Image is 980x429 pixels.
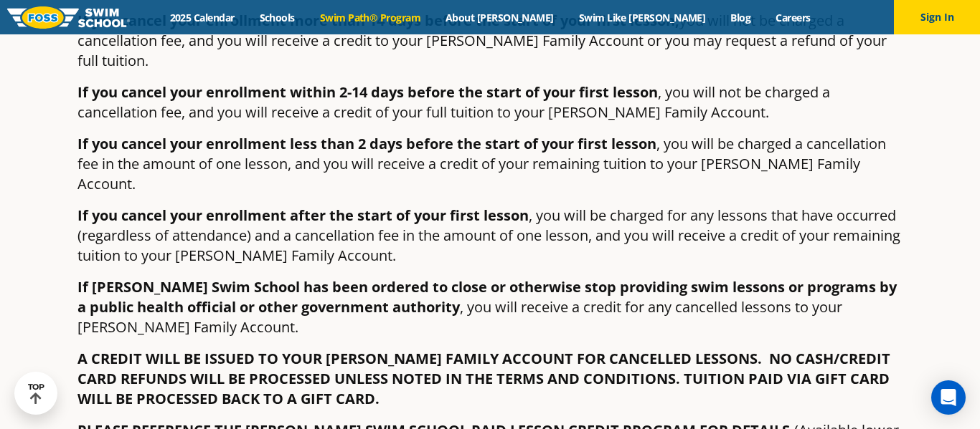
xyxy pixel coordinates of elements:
[77,277,897,317] strong: If [PERSON_NAME] Swim School has been ordered to close or otherwise stop providing swim lessons o...
[28,382,44,405] div: TOP
[566,11,718,24] a: Swim Like [PERSON_NAME]
[77,206,529,225] strong: If you cancel your enrollment after the start of your first lesson
[763,11,823,24] a: Careers
[77,82,658,102] strong: If you cancel your enrollment within 2-14 days before the start of your first lesson
[77,206,903,266] p: , you will be charged for any lessons that have occurred (regardless of attendance) and a cancell...
[77,82,903,122] p: , you will not be charged a cancellation fee, and you will receive a credit of your full tuition ...
[718,11,763,24] a: Blog
[77,134,656,153] strong: If you cancel your enrollment less than 2 days before the start of your first lesson
[77,277,903,337] p: , you will receive a credit for any cancelled lessons to your [PERSON_NAME] Family Account.
[77,349,890,408] strong: A CREDIT WILL BE ISSUED TO YOUR [PERSON_NAME] FAMILY ACCOUNT FOR CANCELLED LESSONS. NO CASH/CREDI...
[433,11,567,24] a: About [PERSON_NAME]
[247,11,307,24] a: Schools
[77,11,903,71] p: you will not be charged a cancellation fee, and you will receive a credit to your [PERSON_NAME] F...
[931,380,966,415] div: Open Intercom Messenger
[77,134,903,194] p: , you will be charged a cancellation fee in the amount of one lesson, and you will receive a cred...
[157,11,247,24] a: 2025 Calendar
[307,11,433,24] a: Swim Path® Program
[7,6,130,29] img: FOSS Swim School Logo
